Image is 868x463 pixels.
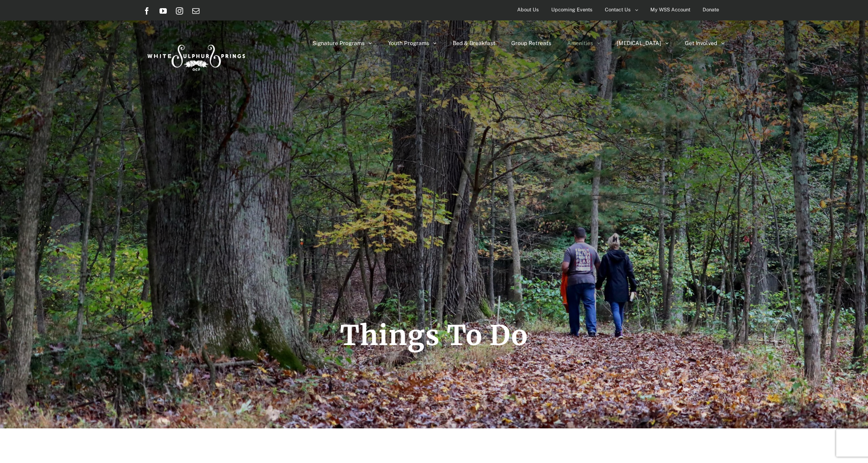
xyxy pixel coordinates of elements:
[313,41,364,46] span: Signature Programs
[517,3,539,16] span: About Us
[685,20,725,66] a: Get Involved
[313,20,725,66] nav: Main Menu
[703,3,719,16] span: Donate
[617,20,669,66] a: [MEDICAL_DATA]
[453,41,495,46] span: Bed & Breakfast
[511,41,551,46] span: Group Retreats
[453,20,495,66] a: Bed & Breakfast
[340,318,528,352] span: Things To Do
[551,3,593,16] span: Upcoming Events
[685,41,717,46] span: Get Involved
[143,35,248,77] img: White Sulphur Springs Logo
[388,41,429,46] span: Youth Programs
[567,20,601,66] a: Amenities
[650,3,690,16] span: My WSS Account
[605,3,631,16] span: Contact Us
[388,20,437,66] a: Youth Programs
[511,20,551,66] a: Group Retreats
[313,20,372,66] a: Signature Programs
[567,41,593,46] span: Amenities
[617,41,661,46] span: [MEDICAL_DATA]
